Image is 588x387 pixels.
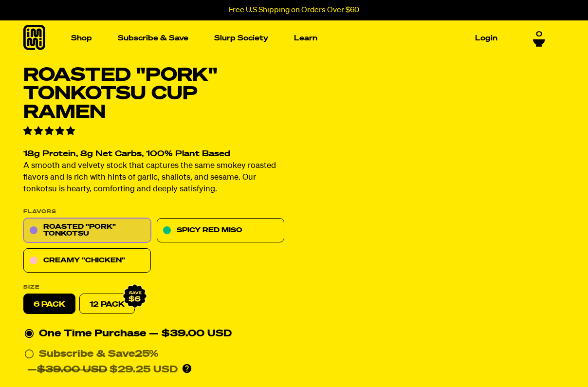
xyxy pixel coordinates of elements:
a: Shop [67,31,96,46]
a: Roasted "Pork" Tonkotsu [23,219,151,243]
label: 6 pack [23,294,75,314]
h1: Roasted "Pork" Tonkotsu Cup Ramen [23,66,284,122]
label: Size [23,285,284,290]
a: Creamy "Chicken" [23,249,151,273]
span: 25% [135,350,159,359]
a: 12 Pack [79,294,135,314]
a: Subscribe & Save [114,31,192,46]
div: — $39.00 USD [149,326,232,342]
span: 0 [536,30,542,38]
nav: Main navigation [67,20,501,56]
a: Spicy Red Miso [157,219,284,243]
span: 4.78 stars [23,127,77,136]
p: Free U.S Shipping on Orders Over $60 [229,6,359,15]
a: 0 [533,30,545,46]
div: One Time Purchase [24,326,283,342]
div: — $29.25 USD [27,362,178,378]
div: Subscribe & Save [39,347,159,362]
p: Flavors [23,209,284,215]
h2: 18g Protein, 8g Net Carbs, 100% Plant Based [23,150,284,159]
a: Login [471,31,501,46]
del: $39.00 USD [37,365,107,375]
p: A smooth and velvety stock that captures the same smokey roasted flavors and is rich with hints o... [23,161,284,196]
a: Slurp Society [210,31,272,46]
a: Learn [290,31,321,46]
